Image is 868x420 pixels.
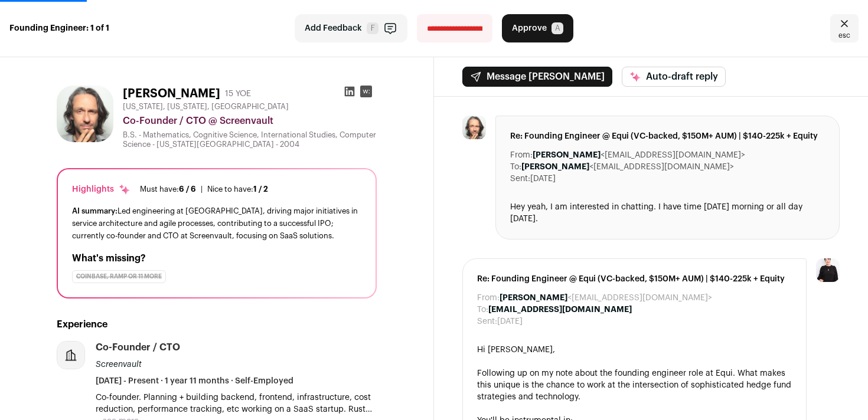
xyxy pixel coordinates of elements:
[123,86,220,102] h1: [PERSON_NAME]
[500,294,567,302] b: [PERSON_NAME]
[295,14,407,42] button: Add Feedback F
[179,185,196,193] span: 6 / 6
[462,116,486,139] img: f9f458d41f3ff1f3c644c2f31f39c7feda0979a68e5e3e23017c070c6556c560
[96,360,142,369] span: Screenvault
[305,22,362,34] span: Add Feedback
[533,151,601,159] b: [PERSON_NAME]
[552,22,563,34] span: A
[533,149,745,161] dd: <[EMAIL_ADDRESS][DOMAIN_NAME]>
[502,14,573,42] button: Approve A
[477,316,497,327] dt: Sent:
[253,185,268,193] span: 1 / 2
[72,251,361,265] h2: What's missing?
[521,161,734,173] dd: <[EMAIL_ADDRESS][DOMAIN_NAME]>
[140,185,268,194] ul: |
[510,130,825,142] span: Re: Founding Engineer @ Equi (VC-backed, $150M+ AUM) | $140-225k + Equity
[462,67,612,87] button: Message [PERSON_NAME]
[838,31,850,40] span: esc
[207,185,268,194] div: Nice to have:
[72,270,166,283] div: Coinbase, Ramp or 11 more
[521,163,589,171] b: [PERSON_NAME]
[96,375,293,387] span: [DATE] - Present · 1 year 11 months · Self-Employed
[96,341,180,354] div: Co-Founder / CTO
[510,149,533,161] dt: From:
[140,185,196,194] div: Must have:
[816,258,840,282] img: 9240684-medium_jpg
[512,22,547,34] span: Approve
[830,14,859,42] a: Close
[225,88,251,100] div: 15 YOE
[477,292,500,304] dt: From:
[9,22,109,34] strong: Founding Engineer: 1 of 1
[72,205,361,242] div: Led engineering at [GEOGRAPHIC_DATA], driving major initiatives in service architecture and agile...
[72,183,130,195] div: Highlights
[497,316,523,327] dd: [DATE]
[510,201,825,225] div: Hey yeah, I am interested in chatting. I have time [DATE] morning or all day [DATE].
[510,173,530,185] dt: Sent:
[367,22,378,34] span: F
[477,344,792,356] div: Hi [PERSON_NAME],
[530,173,556,185] dd: [DATE]
[123,114,377,128] div: Co-Founder / CTO @ Screenvault
[477,367,792,403] div: Following up on my note about the founding engineer role at Equi. What makes this unique is the c...
[488,306,632,314] b: [EMAIL_ADDRESS][DOMAIN_NAME]
[123,102,289,111] span: [US_STATE], [US_STATE], [GEOGRAPHIC_DATA]
[500,292,712,304] dd: <[EMAIL_ADDRESS][DOMAIN_NAME]>
[622,67,726,87] button: Auto-draft reply
[96,392,377,415] p: Co-founder. Planning + building backend, frontend, infrastructure, cost reduction, performance tr...
[57,317,377,332] h2: Experience
[72,207,118,215] span: AI summary:
[57,86,113,142] img: f9f458d41f3ff1f3c644c2f31f39c7feda0979a68e5e3e23017c070c6556c560
[477,273,792,285] span: Re: Founding Engineer @ Equi (VC-backed, $150M+ AUM) | $140-225k + Equity
[477,304,488,316] dt: To:
[57,342,84,369] img: company-logo-placeholder-414d4e2ec0e2ddebbe968bf319fdfe5acfe0c9b87f798d344e800bc9a89632a0.png
[123,130,377,149] div: B.S. - Mathematics, Cognitive Science, International Studies, Computer Science - [US_STATE][GEOGR...
[510,161,521,173] dt: To:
